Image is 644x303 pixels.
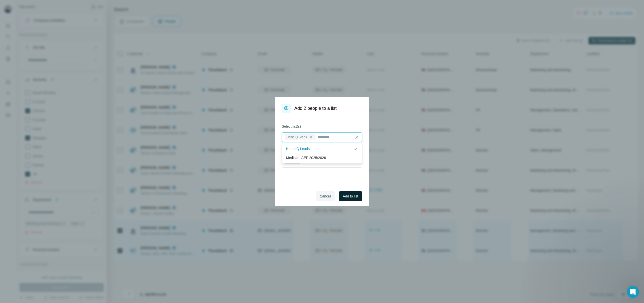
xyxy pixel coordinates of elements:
[627,286,639,298] iframe: Intercom live chat
[286,155,326,160] p: Medicare AEP 2025/2026
[320,194,331,199] span: Cancel
[286,146,310,151] p: HomeIQ Leads
[343,194,358,199] span: Add to list
[294,105,337,112] h1: Add 2 people to a list
[316,191,335,201] button: Cancel
[285,134,315,140] div: HomeIQ Leads
[282,124,362,129] label: Select list(s)
[339,191,362,201] button: Add to list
